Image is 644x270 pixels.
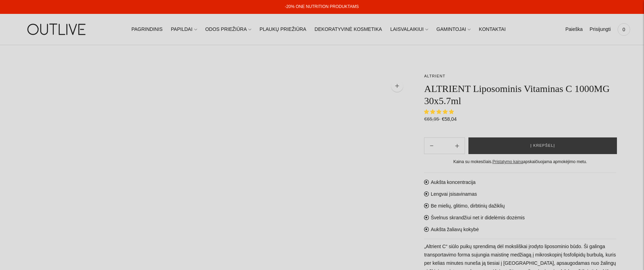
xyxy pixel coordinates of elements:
[492,159,523,164] a: Pristatymo kaina
[439,141,450,151] input: Product quantity
[450,137,465,154] button: Subtract product quantity
[424,74,445,78] a: ALTRIENT
[442,116,457,122] span: €58,04
[424,109,455,115] span: 4.90 stars
[424,116,440,122] s: €65,95
[390,22,428,37] a: LAISVALAIKIUI
[479,22,506,37] a: KONTAKTAI
[132,22,163,37] a: PAGRINDINIS
[530,142,555,149] span: Į krepšelį
[171,22,197,37] a: PAPILDAI
[424,137,439,154] button: Add product quantity
[619,25,629,34] span: 0
[260,22,306,37] a: PLAUKŲ PRIEŽIŪRA
[205,22,251,37] a: ODOS PRIEŽIŪRA
[590,22,611,37] a: Prisijungti
[424,83,616,107] h1: ALTRIENT Liposominis Vitaminas C 1000MG 30x5.7ml
[468,137,617,154] button: Į krepšelį
[565,22,583,37] a: Paieška
[285,4,359,9] a: -20% ONE NUTRITION PRODUKTAMS
[14,17,101,41] img: OUTLIVE
[437,22,471,37] a: GAMINTOJAI
[618,22,630,37] a: 0
[424,158,616,166] div: Kaina su mokesčiais. apskaičiuojama apmokėjimo metu.
[315,22,382,37] a: DEKORATYVINĖ KOSMETIKA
